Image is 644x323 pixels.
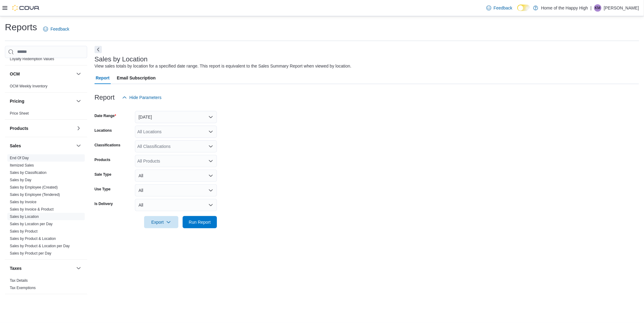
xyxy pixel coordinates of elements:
label: Products [95,157,110,162]
span: Tax Details [10,278,28,283]
h3: OCM [10,71,20,77]
div: Sales [5,154,87,259]
label: Use Type [95,187,110,192]
a: Sales by Product per Day [10,251,51,255]
label: Date Range [95,113,116,118]
a: Sales by Invoice & Product [10,207,54,211]
a: Sales by Employee (Tendered) [10,193,60,197]
a: Loyalty Redemption Values [10,57,54,61]
button: Taxes [75,265,82,272]
span: Sales by Product & Location per Day [10,244,70,248]
label: Is Delivery [95,201,113,206]
div: Keaton Miller [594,4,601,12]
span: Price Sheet [10,111,29,116]
a: Itemized Sales [10,163,34,167]
a: Sales by Product [10,229,38,233]
span: Sales by Employee (Created) [10,185,58,190]
h3: Sales by Location [95,56,148,63]
span: Sales by Product [10,229,38,234]
a: End Of Day [10,156,29,160]
a: Sales by Product & Location per Day [10,244,70,248]
h3: Pricing [10,98,24,104]
span: Sales by Classification [10,170,47,175]
a: Tax Exemptions [10,286,36,290]
span: End Of Day [10,156,29,160]
label: Sale Type [95,172,111,177]
input: Dark Mode [517,5,530,11]
span: Sales by Day [10,178,32,182]
a: Sales by Invoice [10,200,36,204]
h3: Sales [10,143,21,149]
a: Sales by Location [10,215,39,219]
div: Taxes [5,277,87,294]
span: Feedback [494,5,512,11]
span: Export [148,216,175,228]
a: Price Sheet [10,111,29,116]
a: Tax Details [10,278,28,283]
a: Sales by Employee (Created) [10,185,58,189]
div: View sales totals by location for a specified date range. This report is equivalent to the Sales ... [95,63,352,69]
span: Sales by Product per Day [10,251,51,256]
a: OCM Weekly Inventory [10,84,47,88]
button: OCM [75,70,82,78]
label: Classifications [95,143,121,148]
div: OCM [5,83,87,92]
a: Feedback [41,23,72,35]
span: Loyalty Redemption Values [10,57,54,61]
span: Feedback [50,26,69,32]
h1: Reports [5,21,37,33]
span: Report [96,72,110,84]
span: Sales by Product & Location [10,236,56,241]
span: Sales by Location [10,214,39,219]
a: Sales by Location per Day [10,222,53,226]
button: All [135,170,217,182]
button: Open list of options [208,129,213,134]
span: Sales by Employee (Tendered) [10,192,60,197]
p: Home of the Happy High [541,4,588,12]
a: Feedback [484,2,515,14]
button: Run Report [183,216,217,228]
a: Sales by Day [10,178,32,182]
span: Itemized Sales [10,163,34,168]
img: Cova [12,5,40,11]
span: Dark Mode [517,11,518,11]
label: Locations [95,128,112,133]
span: Sales by Invoice & Product [10,207,54,212]
span: Hide Parameters [129,94,162,101]
h3: Taxes [10,265,22,271]
button: Pricing [75,97,82,105]
span: Run Report [189,219,211,225]
button: Open list of options [208,159,213,163]
button: Open list of options [208,144,213,149]
span: Tax Exemptions [10,285,36,290]
button: All [135,184,217,196]
button: Products [10,125,74,131]
button: Products [75,125,82,132]
div: Pricing [5,110,87,119]
button: Pricing [10,98,74,104]
button: Next [95,46,102,53]
p: [PERSON_NAME] [604,4,639,12]
span: Sales by Location per Day [10,222,53,226]
button: All [135,199,217,211]
button: OCM [10,71,74,77]
p: | [590,4,592,12]
a: Sales by Product & Location [10,237,56,241]
button: Hide Parameters [120,91,164,104]
button: Sales [10,143,74,149]
span: KM [595,4,601,12]
button: [DATE] [135,111,217,123]
span: OCM Weekly Inventory [10,84,47,89]
span: Sales by Invoice [10,200,36,204]
a: Sales by Classification [10,171,47,175]
h3: Products [10,125,28,131]
button: Taxes [10,265,74,271]
h3: Report [95,94,115,101]
span: Email Subscription [117,72,156,84]
button: Export [144,216,178,228]
button: Sales [75,142,82,149]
